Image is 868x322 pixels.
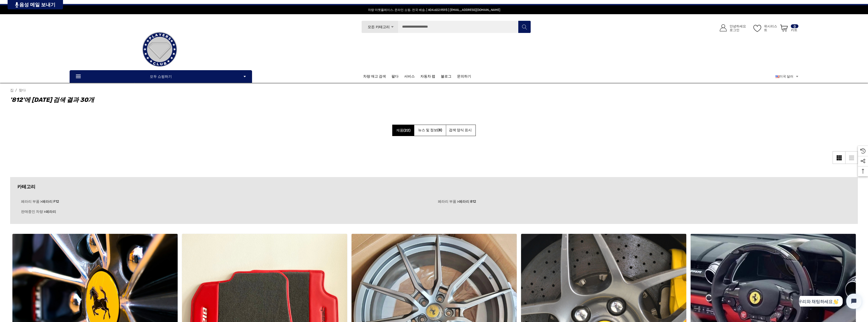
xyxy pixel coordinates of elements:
a: 차량 재고 검색 [363,74,386,80]
a: 그리드 보기 [833,151,845,164]
font: 0 [794,25,796,28]
a: 페라리 [46,210,56,214]
font: > [44,210,46,214]
font: 차량 재고 검색 [363,74,386,79]
font: 서비스 [404,74,415,79]
font: 검색 양식 표시 [449,128,472,132]
a: 페라리 부품 [438,199,457,204]
font: 블로그 [441,74,451,79]
a: 페라리 F12 [42,199,59,204]
font: 카트 [791,28,797,32]
svg: 위시리스트 [753,25,761,32]
font: 음성 메일 보내기 [19,2,56,7]
font: > [457,199,459,204]
a: 자동차 랩 [420,71,441,82]
a: 0개의 상품이 있는 장바구니 [778,19,799,39]
font: 판매중인 차량 [21,210,43,214]
svg: 장바구니 검토 [780,25,788,32]
font: 카테고리 [17,184,35,190]
a: 검색 양식 숨기기 [449,127,472,134]
font: 팔다 [391,74,399,79]
a: 블로그 [441,74,451,80]
img: 플레이어스 클럽 | 판매용 차량 [134,24,185,75]
button: 찾다 [518,21,531,33]
font: 페라리 부품 [438,199,456,204]
a: 모든 카테고리 아이콘 아래쪽 화살표 아이콘 위쪽 화살표 [361,21,398,33]
font: > [40,199,42,204]
svg: 맨 위 [858,169,868,174]
a: 팔다 [391,71,404,82]
a: 미국 달러 [775,71,799,82]
font: 자동차 랩 [420,74,435,79]
a: 페라리 812 [459,199,476,204]
img: PjwhLS0gR2VuZXJhdG9yOiBHcmF2aXQuaW8gLS0+PHN2ZyB4bWxucz0iaHR0cDovL3d3dy53My5vcmcvMjAwMC9zdmciIHhtb... [15,2,18,8]
a: 페라리 부품 [21,199,40,204]
svg: 최근 본 [860,148,865,154]
svg: 아이콘 라인 [75,74,83,80]
a: 찾다 [19,88,26,92]
font: 제품(22) [396,128,410,132]
button: 채팅 위젯 열기 [47,4,63,20]
a: 로그인 [714,19,749,37]
a: 집 [10,88,14,92]
svg: 소셜 미디어 [860,159,865,164]
font: '812'에 [DATE] 검색 결과 30개 [10,96,94,103]
svg: 아이콘 아래쪽 화살표 [243,75,246,78]
svg: 아이콘 사용자 계정 [720,24,727,31]
font: 미국 달러 [779,74,793,78]
font: 문의하기 [457,74,471,79]
font: 모두 쇼핑하기 [150,75,172,79]
img: 👋 [34,10,39,15]
a: 문의하기 [457,74,471,80]
svg: 아이콘 아래쪽 화살표 [390,25,394,29]
font: 위시리스트 [764,24,777,32]
a: 목록 보기 [845,151,858,164]
font: 차량 마켓플레이스. 온라인 쇼핑. 전국 배송. | 404.602.9593 | [EMAIL_ADDRESS][DOMAIN_NAME] [368,8,500,12]
a: 위시리스트 위시리스트 [751,19,778,37]
font: 안녕하세요 [730,24,746,28]
font: 로그인 [730,28,739,32]
font: 모든 카테고리 [368,25,390,29]
font: 페라리 부품 [21,199,39,204]
iframe: 티디오 채팅 [799,289,866,313]
a: 판매중인 차량 [21,210,44,214]
a: 서비스 [404,74,415,80]
nav: 빵 부스러기 [10,86,858,95]
font: 뉴스 및 정보(8) [418,128,442,132]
